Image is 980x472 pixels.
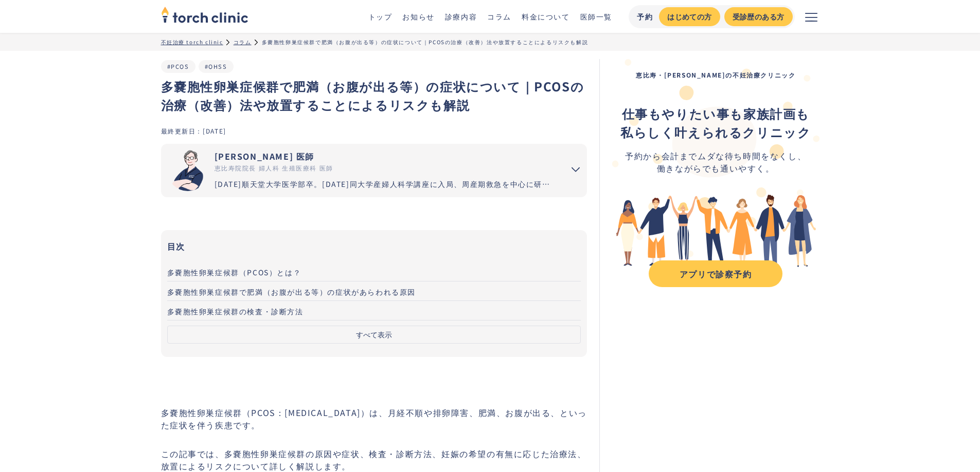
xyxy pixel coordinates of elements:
a: home [161,7,248,26]
div: ‍ ‍ [620,104,811,141]
strong: 私らしく叶えられるクリニック [620,123,811,141]
div: 恵比寿院院長 婦人科 生殖医療科 医師 [215,163,557,173]
a: はじめての方 [659,7,720,26]
h3: 目次 [167,238,581,254]
div: 最終更新日： [161,126,203,135]
a: #PCOS [167,62,189,70]
a: 不妊治療 torch clinic [161,38,223,46]
div: はじめての方 [667,11,711,22]
a: 料金について [522,11,570,22]
a: [PERSON_NAME] 医師 恵比寿院院長 婦人科 生殖医療科 医師 [DATE]順天堂大学医学部卒。[DATE]同大学産婦人科学講座に入局、周産期救急を中心に研鑽を重ねる。[DATE]国内... [161,144,557,197]
summary: 市山 卓彦 [PERSON_NAME] 医師 恵比寿院院長 婦人科 生殖医療科 医師 [DATE]順天堂大学医学部卒。[DATE]同大学産婦人科学講座に入局、周産期救急を中心に研鑽を重ねる。[D... [161,144,587,197]
h1: 多嚢胞性卵巣症候群で肥満（お腹が出る等）の症状について｜PCOSの治療（改善）法や放置することによるリスクも解説 [161,77,587,114]
strong: 仕事もやりたい事も家族計画も [622,104,810,122]
p: 多嚢胞性卵巣症候群（PCOS：[MEDICAL_DATA]）は、月経不順や排卵障害、肥満、お腹が出る、といった症状を伴う疾患です。 [161,406,587,431]
a: 多嚢胞性卵巣症候群（PCOS）とは？ [167,262,581,281]
a: 多嚢胞性卵巣症候群で肥満（お腹が出る等）の症状があらわれる原因 [167,281,581,301]
a: コラム [234,38,252,46]
a: 医師一覧 [580,11,612,22]
div: 多嚢胞性卵巣症候群で肥満（お腹が出る等）の症状について｜PCOSの治療（改善）法や放置することによるリスクも解説 [262,38,589,46]
a: #OHSS [205,62,227,70]
div: 受診歴のある方 [733,11,785,22]
p: この記事では、多嚢胞性卵巣症候群の原因や症状、検査・診断方法、妊娠の希望の有無に応じた治療法、放置によるリスクについて詳しく解説します。 [161,447,587,472]
div: [DATE]順天堂大学医学部卒。[DATE]同大学産婦人科学講座に入局、周産期救急を中心に研鑽を重ねる。[DATE]国内有数の不妊治療施設セントマザー産婦人科医院で、女性不妊症のみでなく男性不妊... [215,179,557,190]
a: トップ [368,11,393,22]
button: すべて表示 [167,326,581,344]
img: torch clinic [161,3,248,26]
span: 多嚢胞性卵巣症候群で肥満（お腹が出る等）の症状があらわれる原因 [167,287,416,297]
ul: パンくずリスト [161,38,819,46]
div: アプリで診察予約 [658,268,773,280]
strong: 恵比寿・[PERSON_NAME]の不妊治療クリニック [636,70,795,79]
div: 予約から会計までムダな待ち時間をなくし、 働きながらでも通いやすく。 [620,149,811,174]
a: アプリで診察予約 [649,260,782,287]
img: 市山 卓彦 [167,150,208,191]
div: [DATE] [203,126,226,135]
div: [PERSON_NAME] 医師 [215,150,557,162]
span: 多嚢胞性卵巣症候群の検査・診断方法 [167,306,304,316]
div: 予約 [637,11,653,22]
a: お知らせ [402,11,434,22]
a: 受診歴のある方 [724,7,793,26]
a: コラム [487,11,511,22]
span: 多嚢胞性卵巣症候群（PCOS）とは？ [167,267,301,277]
a: 診療内容 [445,11,477,22]
a: 多嚢胞性卵巣症候群の検査・診断方法 [167,301,581,320]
